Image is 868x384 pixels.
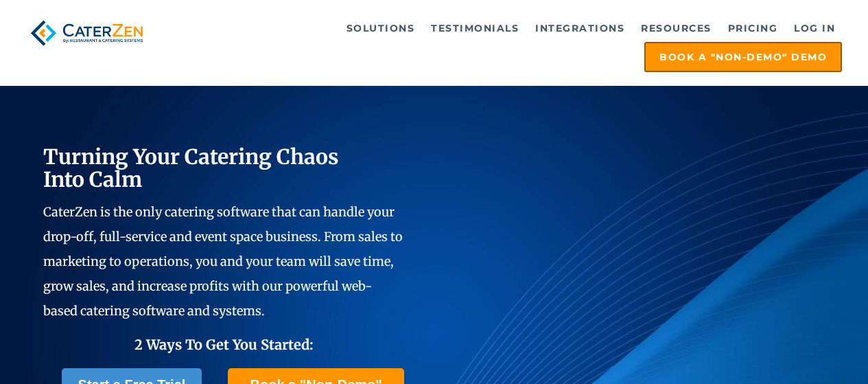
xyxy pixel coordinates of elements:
a: Pricing [721,14,785,42]
span: 2 Ways To Get You Started: [134,336,314,353]
a: Testimonials [424,14,526,42]
span: Turning Your Catering Chaos Into Calm [43,144,339,192]
div: Navigation Menu [165,14,842,72]
a: Book a "Non-Demo" Demo [644,42,842,72]
a: Solutions [340,14,422,42]
img: caterzen [26,14,148,52]
a: Log in [787,14,842,42]
a: Integrations [528,14,631,42]
a: Resources [634,14,718,42]
span: CaterZen is the only catering software that can handle your drop-off, full-service and event spac... [43,204,403,319]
